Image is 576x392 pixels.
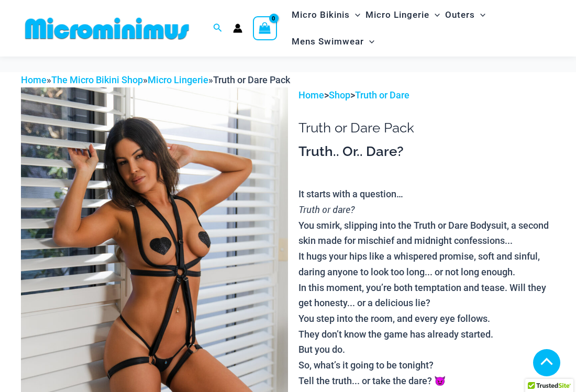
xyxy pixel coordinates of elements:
span: Micro Lingerie [365,2,429,28]
span: Outers [445,2,475,28]
a: Truth or Dare [355,89,409,100]
span: Truth or Dare Pack [213,74,290,85]
span: » » » [21,74,290,85]
a: OutersMenu ToggleMenu Toggle [442,2,488,28]
h3: Truth.. Or.. Dare? [298,143,555,161]
span: Menu Toggle [475,2,485,28]
p: > > [298,87,555,103]
a: The Micro Bikini Shop [51,74,143,85]
i: Truth or dare? [298,203,355,216]
a: Search icon link [213,22,223,35]
a: Home [21,74,47,85]
a: Micro Lingerie [148,74,208,85]
a: Account icon link [233,24,242,33]
p: It starts with a question… You smirk, slipping into the Truth or Dare Bodysuit, a second skin mad... [298,186,555,388]
a: Shop [329,89,350,100]
span: Menu Toggle [350,2,360,28]
span: Menu Toggle [364,28,374,55]
a: Micro LingerieMenu ToggleMenu Toggle [363,2,442,28]
a: View Shopping Cart, empty [253,16,277,40]
h1: Truth or Dare Pack [298,120,555,136]
a: Micro BikinisMenu ToggleMenu Toggle [289,2,363,28]
span: Menu Toggle [429,2,440,28]
span: Mens Swimwear [292,28,364,55]
a: Mens SwimwearMenu ToggleMenu Toggle [289,28,377,55]
img: MM SHOP LOGO FLAT [21,17,193,40]
a: Home [298,89,324,100]
span: Micro Bikinis [292,2,350,28]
